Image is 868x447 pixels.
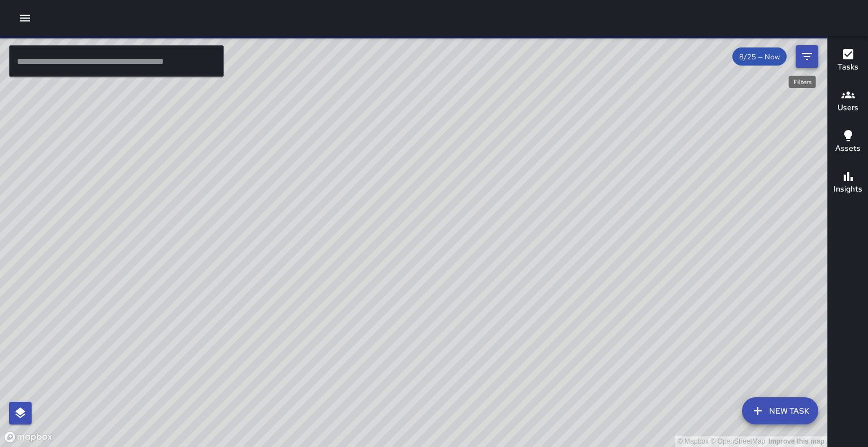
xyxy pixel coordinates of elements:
span: 8/25 — Now [732,52,787,62]
h6: Assets [835,142,861,155]
button: Tasks [828,41,868,81]
h6: Users [837,102,858,114]
button: New Task [742,397,818,424]
div: Filters [789,76,816,88]
button: Insights [828,163,868,203]
h6: Tasks [837,61,858,73]
button: Users [828,81,868,122]
h6: Insights [834,183,862,196]
button: Filters [796,45,818,68]
button: Assets [828,122,868,163]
